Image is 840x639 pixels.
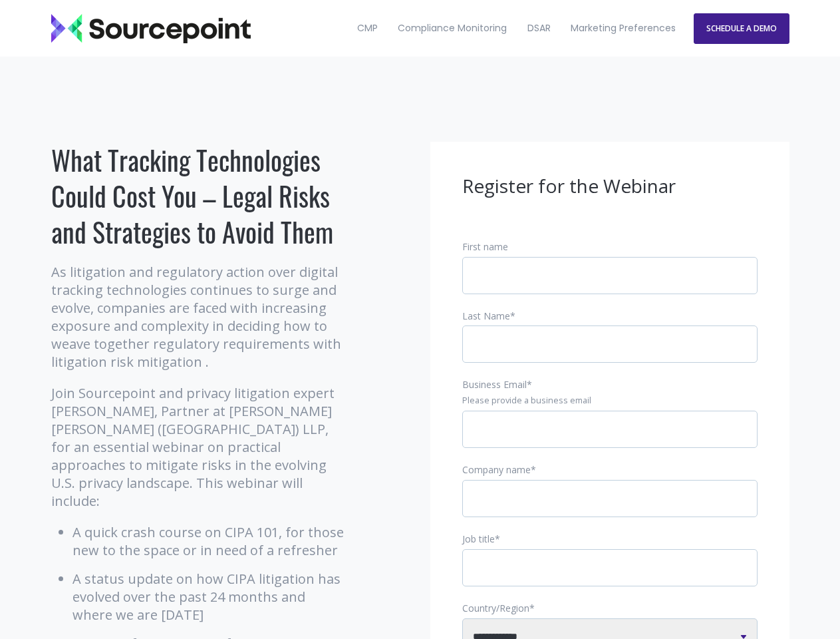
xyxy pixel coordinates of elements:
[462,240,508,253] span: First name
[462,602,529,614] span: Country/Region
[51,384,347,510] p: Join Sourcepoint and privacy litigation expert [PERSON_NAME], Partner at [PERSON_NAME] [PERSON_NA...
[51,263,347,371] p: As litigation and regulatory action over digital tracking technologies continues to surge and evo...
[72,523,347,559] li: A quick crash course on CIPA 101, for those new to the space or in need of a refresher
[462,463,531,476] span: Company name
[694,13,789,44] a: SCHEDULE A DEMO
[462,174,758,199] h3: Register for the Webinar
[462,532,495,545] span: Job title
[462,378,527,391] span: Business Email
[462,310,510,322] span: Last Name
[72,570,347,624] li: A status update on how CIPA litigation has evolved over the past 24 months and where we are [DATE]
[462,395,758,407] legend: Please provide a business email
[51,142,347,250] h1: What Tracking Technologies Could Cost You – Legal Risks and Strategies to Avoid Them
[51,14,251,43] img: Sourcepoint_logo_black_transparent (2)-2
